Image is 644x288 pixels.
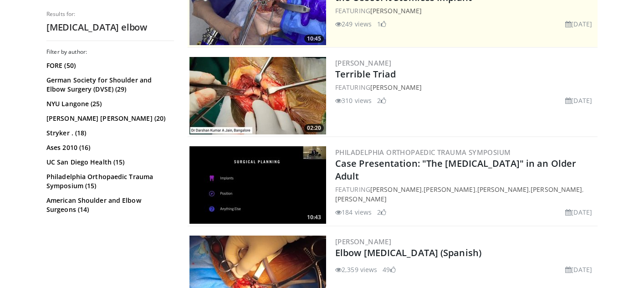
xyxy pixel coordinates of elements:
a: [PERSON_NAME] [424,185,475,194]
li: 2 [377,207,386,217]
li: 310 views [335,96,372,105]
a: [PERSON_NAME] [531,185,582,194]
li: 1 [377,19,386,29]
a: UC San Diego Health (15) [46,158,172,167]
li: 2,359 views [335,265,377,274]
li: [DATE] [565,207,592,217]
a: FORE (50) [46,61,172,70]
div: FEATURING [335,82,596,92]
li: [DATE] [565,96,592,105]
a: [PERSON_NAME] [370,185,422,194]
a: Ases 2010 (16) [46,143,172,152]
a: [PERSON_NAME] [PERSON_NAME] (20) [46,114,172,123]
img: ad5ca4bb-0864-4b41-a93e-57cc992a1e52.300x170_q85_crop-smart_upscale.jpg [189,57,326,134]
img: 1231f4d1-5d72-45a0-8a09-3e93cb729df2.300x170_q85_crop-smart_upscale.jpg [189,146,326,224]
a: Philadelphia Orthopaedic Trauma Symposium [335,148,511,157]
a: Elbow [MEDICAL_DATA] (Spanish) [335,247,481,259]
a: [PERSON_NAME] [370,6,422,15]
li: 49 [383,265,395,274]
h3: Filter by author: [46,48,174,56]
p: Results for: [46,10,174,18]
div: FEATURING [335,6,596,15]
li: [DATE] [565,265,592,274]
a: 02:20 [189,57,326,134]
h2: [MEDICAL_DATA] elbow [46,21,174,33]
li: 249 views [335,19,372,29]
a: [PERSON_NAME] [370,83,422,92]
li: 2 [377,96,386,105]
span: 02:20 [304,124,324,132]
a: Terrible Triad [335,68,396,80]
a: [PERSON_NAME] [335,58,391,67]
a: American Shoulder and Elbow Surgeons (14) [46,196,172,214]
a: Philadelphia Orthopaedic Trauma Symposium (15) [46,172,172,190]
a: [PERSON_NAME] [335,237,391,246]
a: Case Presentation: "The [MEDICAL_DATA]" in an Older Adult [335,157,576,182]
span: 10:45 [304,35,324,43]
div: FEATURING , , , , [335,185,596,204]
a: [PERSON_NAME] [335,195,387,203]
li: [DATE] [565,19,592,29]
a: [PERSON_NAME] [477,185,529,194]
a: German Society for Shoulder and Elbow Surgery (DVSE) (29) [46,76,172,94]
a: 10:43 [189,146,326,224]
a: Stryker . (18) [46,129,172,138]
span: 10:43 [304,213,324,221]
li: 184 views [335,207,372,217]
a: NYU Langone (25) [46,99,172,108]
